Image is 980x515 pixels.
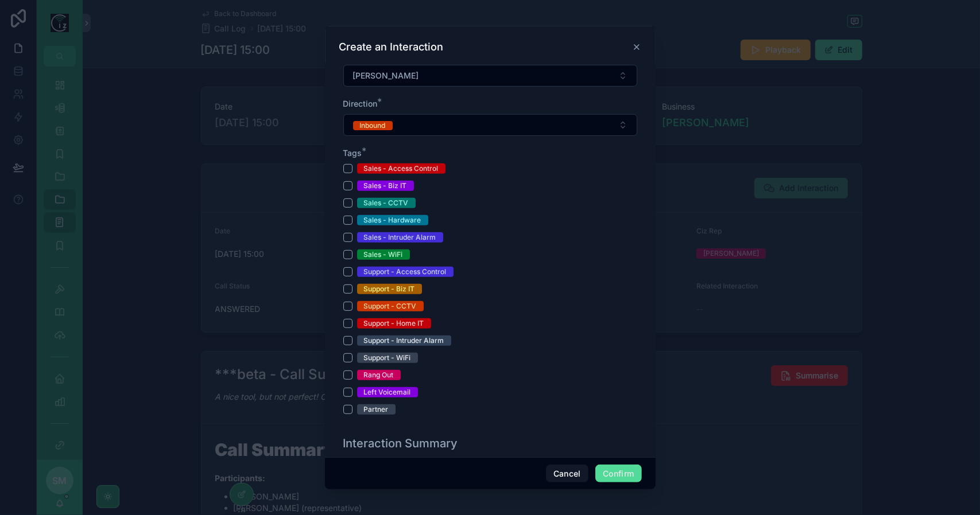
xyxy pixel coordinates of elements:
h1: Interaction Summary [343,435,458,451]
span: [PERSON_NAME] [353,70,419,81]
button: Select Button [343,114,637,136]
h3: Create an Interaction [339,40,444,54]
button: Cancel [546,465,588,483]
div: Support - Biz IT [364,284,415,294]
button: Confirm [595,465,641,483]
span: Tags [343,148,362,158]
button: Select Button [343,65,637,87]
div: Sales - Access Control [364,163,439,174]
div: Sales - CCTV [364,198,409,208]
div: Rang Out [364,370,394,380]
div: Sales - Intruder Alarm [364,232,436,243]
div: Partner [364,404,389,415]
div: Left Voicemail [364,387,411,397]
div: Support - Home IT [364,318,424,329]
div: Sales - Biz IT [364,181,407,191]
div: Sales - Hardware [364,215,421,225]
div: Support - WiFi [364,353,411,363]
div: Support - Intruder Alarm [364,335,444,346]
div: Support - Access Control [364,267,447,277]
div: Support - CCTV [364,301,417,311]
span: Direction [343,99,378,108]
div: Inbound [360,121,386,130]
div: Sales - WiFi [364,249,403,260]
